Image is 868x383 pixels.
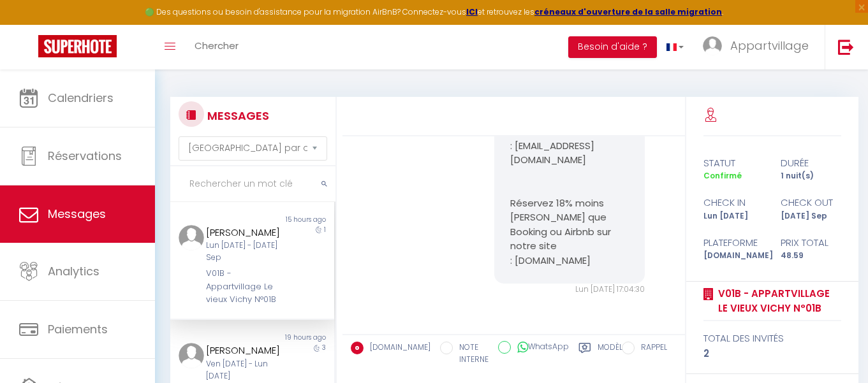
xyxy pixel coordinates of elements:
[510,196,629,268] p: Réservez 18% moins [PERSON_NAME] que Booking ou Airbnb sur notre site : [DOMAIN_NAME]
[324,225,326,235] span: 1
[730,38,809,54] span: Appartvillage
[510,124,629,168] p: Courrier : [EMAIL_ADDRESS][DOMAIN_NAME]
[772,170,850,182] div: 1 nuit(s)
[772,235,850,250] div: Prix total
[10,5,48,43] button: Ouvrir le widget de chat LiveChat
[703,170,742,181] span: Confirmé
[206,358,285,382] div: Ven [DATE] - Lun [DATE]
[170,166,335,202] input: Rechercher un mot clé
[179,343,204,368] img: ...
[695,155,772,171] div: statut
[364,342,430,356] label: [DOMAIN_NAME]
[453,342,489,366] label: NOTE INTERNE
[185,25,248,69] a: Chercher
[772,195,850,210] div: check out
[695,250,772,262] div: [DOMAIN_NAME]
[635,342,667,356] label: RAPPEL
[206,267,285,306] div: V01B - Appartvillage Le vieux Vichy N°01B
[252,333,334,343] div: 19 hours ago
[38,35,117,57] img: Super Booking
[695,210,772,222] div: Lun [DATE]
[703,36,722,55] img: ...
[322,343,326,352] span: 3
[48,90,114,106] span: Calendriers
[48,321,108,337] span: Paiements
[714,286,841,316] a: V01B - Appartvillage Le vieux Vichy N°01B
[48,148,122,164] span: Réservations
[598,342,631,368] label: Modèles
[206,343,285,358] div: [PERSON_NAME]
[206,240,285,264] div: Lun [DATE] - [DATE] Sep
[772,155,850,171] div: durée
[204,101,269,130] h3: MESSAGES
[179,225,204,250] img: ...
[693,25,825,69] a: ... Appartvillage
[703,331,841,346] div: total des invités
[695,195,772,210] div: check in
[568,36,657,58] button: Besoin d'aide ?
[195,39,239,52] span: Chercher
[772,250,850,262] div: 48.59
[494,284,645,296] div: Lun [DATE] 17:04:30
[48,206,106,222] span: Messages
[466,6,478,17] a: ICI
[252,215,334,225] div: 15 hours ago
[48,263,99,279] span: Analytics
[703,346,841,361] div: 2
[534,6,722,17] a: créneaux d'ouverture de la salle migration
[695,235,772,250] div: Plateforme
[772,210,850,222] div: [DATE] Sep
[206,225,285,240] div: [PERSON_NAME]
[511,341,569,355] label: WhatsApp
[838,39,854,55] img: logout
